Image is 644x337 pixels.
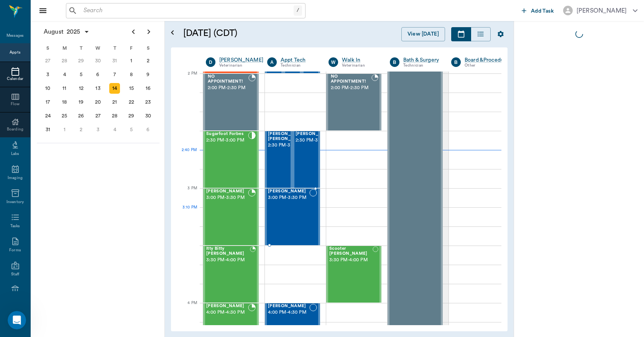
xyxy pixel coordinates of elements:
div: Wednesday, September 3, 2025 [93,124,103,135]
div: Thursday, July 31, 2025 [109,55,120,66]
div: Saturday, September 6, 2025 [143,124,153,135]
span: NO APPOINTMENT! [208,74,248,84]
a: Appt Tech [281,56,317,64]
div: BOOKED, 2:00 PM - 2:30 PM [326,73,381,131]
button: [PERSON_NAME] [557,3,644,18]
div: Saturday, August 2, 2025 [143,55,153,66]
div: Wednesday, August 27, 2025 [93,111,103,121]
span: August [42,26,65,37]
div: Friday, September 5, 2025 [126,124,137,135]
span: [PERSON_NAME] [206,189,248,194]
div: Monday, September 1, 2025 [59,124,70,135]
div: Saturday, August 30, 2025 [143,111,153,121]
button: Add Task [519,3,557,18]
div: Wednesday, August 13, 2025 [93,83,103,94]
div: 2 PM [177,70,197,89]
button: August2025 [40,24,94,39]
button: Close drawer [35,3,51,18]
div: Sunday, August 24, 2025 [43,111,53,121]
div: T [106,42,123,54]
div: BOOKED, 3:30 PM - 4:00 PM [203,246,259,303]
div: M [56,42,73,54]
div: Technician [403,62,440,69]
div: Friday, August 8, 2025 [126,69,137,80]
div: Sunday, August 31, 2025 [43,124,53,135]
div: Tuesday, September 2, 2025 [76,124,87,135]
span: 2:00 PM - 2:30 PM [208,84,248,92]
div: Saturday, August 9, 2025 [143,69,153,80]
div: Veterinarian [342,62,378,69]
div: Sunday, August 17, 2025 [43,97,53,107]
span: Scooter [PERSON_NAME] [329,246,373,256]
span: Sugarfoot Forbes [206,132,248,137]
a: Bath & Surgery [403,56,440,64]
div: Friday, August 15, 2025 [126,83,137,94]
div: NOT_CONFIRMED, 3:00 PM - 3:30 PM [265,188,320,246]
div: B [390,57,399,67]
span: 2:30 PM - 3:00 PM [268,142,306,149]
div: Tasks [10,223,20,229]
div: Sunday, August 3, 2025 [43,69,53,80]
span: [PERSON_NAME] [268,189,309,194]
span: 3:00 PM - 3:30 PM [268,194,309,202]
span: [PERSON_NAME] [296,132,334,137]
span: Itty Bitty [PERSON_NAME] [206,246,250,256]
div: F [123,42,140,54]
div: Inventory [7,199,24,205]
div: Monday, July 28, 2025 [59,55,70,66]
button: Open calendar [168,18,177,47]
div: W [329,57,338,67]
div: Staff [11,272,19,277]
div: A [267,57,277,67]
div: W [90,42,107,54]
div: Friday, August 29, 2025 [126,111,137,121]
span: NO APPOINTMENT! [331,74,371,84]
div: Technician [281,62,317,69]
div: [PERSON_NAME] [577,6,627,15]
a: [PERSON_NAME] [219,56,263,64]
div: Thursday, August 28, 2025 [109,111,120,121]
div: Sunday, July 27, 2025 [43,55,53,66]
div: T [73,42,90,54]
div: Wednesday, August 20, 2025 [93,97,103,107]
div: Other [465,62,511,69]
div: Saturday, August 16, 2025 [143,83,153,94]
div: Monday, August 25, 2025 [59,111,70,121]
div: Appts [10,50,20,55]
div: CHECKED_OUT, 2:30 PM - 3:00 PM [265,131,292,188]
div: Thursday, August 7, 2025 [109,69,120,80]
div: BOOKED, 2:00 PM - 2:30 PM [203,73,259,131]
a: Walk In [342,56,378,64]
div: Monday, August 18, 2025 [59,97,70,107]
div: Tuesday, August 5, 2025 [76,69,87,80]
button: Previous page [126,24,141,39]
div: Monday, August 4, 2025 [59,69,70,80]
button: View [DATE] [401,27,445,41]
div: Today, Thursday, August 14, 2025 [109,83,120,94]
h5: [DATE] (CDT) [183,27,316,39]
div: Friday, August 1, 2025 [126,55,137,66]
a: Board &Procedures [465,56,511,64]
div: Labs [11,151,19,157]
div: 3 PM [177,184,197,204]
div: Thursday, August 21, 2025 [109,97,120,107]
div: BOOKED, 3:00 PM - 3:30 PM [203,188,259,246]
div: Saturday, August 23, 2025 [143,97,153,107]
input: Search [80,5,294,16]
div: S [39,42,56,54]
div: Wednesday, August 6, 2025 [93,69,103,80]
div: Wednesday, July 30, 2025 [93,55,103,66]
div: CHECKED_OUT, 2:30 PM - 3:00 PM [292,131,320,188]
div: Friday, August 22, 2025 [126,97,137,107]
div: Imaging [8,175,23,181]
div: D [206,57,215,67]
div: Messages [7,33,24,39]
span: 3:30 PM - 4:00 PM [206,256,250,264]
span: 2:30 PM - 3:00 PM [206,137,248,144]
div: Sunday, August 10, 2025 [43,83,53,94]
div: Veterinarian [219,62,263,69]
div: Tuesday, August 12, 2025 [76,83,87,94]
span: [PERSON_NAME] [268,304,309,309]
